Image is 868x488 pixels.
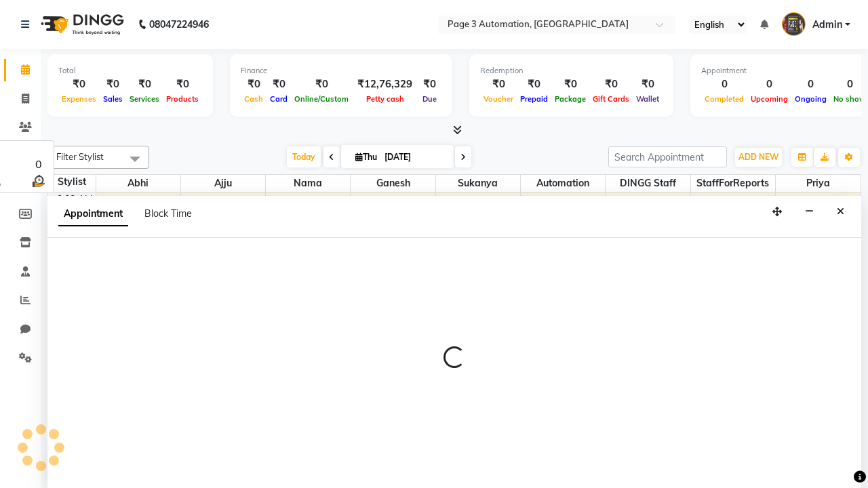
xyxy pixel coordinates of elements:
[100,77,126,92] div: ₹0
[480,77,517,92] div: ₹0
[776,175,861,192] span: Priya
[58,94,100,104] span: Expenses
[56,151,104,162] span: Filter Stylist
[58,65,202,77] div: Total
[149,5,209,43] b: 08047224946
[831,201,850,222] button: Close
[701,94,747,104] span: Completed
[735,148,782,167] button: ADD NEW
[58,202,128,226] span: Appointment
[291,94,352,104] span: Online/Custom
[287,146,321,167] span: Today
[633,94,663,104] span: Wallet
[480,94,517,104] span: Voucher
[163,77,202,92] div: ₹0
[436,175,520,192] span: Sukanya
[812,18,842,32] span: Admin
[30,172,47,189] img: wait_time.png
[791,77,830,92] div: 0
[418,77,441,92] div: ₹0
[782,12,806,36] img: Admin
[144,207,192,220] span: Block Time
[291,77,352,92] div: ₹0
[126,77,163,92] div: ₹0
[163,94,202,104] span: Products
[521,175,605,192] span: Automation
[691,175,775,192] span: StaffForReports
[380,147,448,167] input: 2025-09-04
[241,94,267,104] span: Cash
[517,77,551,92] div: ₹0
[241,77,267,92] div: ₹0
[633,77,663,92] div: ₹0
[701,77,747,92] div: 0
[241,65,441,77] div: Finance
[267,94,291,104] span: Card
[791,94,830,104] span: Ongoing
[351,175,435,192] span: Ganesh
[480,65,663,77] div: Redemption
[363,94,408,104] span: Petty cash
[608,146,727,167] input: Search Appointment
[100,94,126,104] span: Sales
[54,192,96,207] div: 9:00 AM
[419,94,440,104] span: Due
[738,152,778,162] span: ADD NEW
[606,175,690,192] span: DINGG Staff
[589,77,633,92] div: ₹0
[126,94,163,104] span: Services
[551,94,589,104] span: Package
[517,94,551,104] span: Prepaid
[35,5,127,43] img: logo
[352,152,380,162] span: Thu
[747,94,791,104] span: Upcoming
[266,175,350,192] span: Nama
[267,77,291,92] div: ₹0
[58,77,100,92] div: ₹0
[747,77,791,92] div: 0
[551,77,589,92] div: ₹0
[96,175,180,192] span: Abhi
[589,94,633,104] span: Gift Cards
[30,156,47,172] div: 0
[352,77,418,92] div: ₹12,76,329
[48,175,96,189] div: Stylist
[181,175,265,192] span: Ajju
